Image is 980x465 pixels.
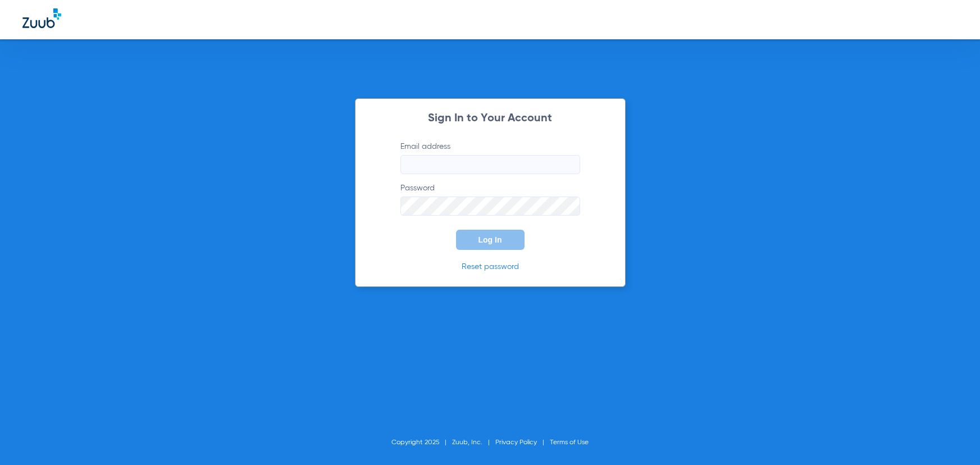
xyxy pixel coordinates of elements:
[452,437,495,448] li: Zuub, Inc.
[462,263,519,271] a: Reset password
[495,439,537,446] a: Privacy Policy
[400,183,580,216] label: Password
[400,197,580,216] input: Password
[456,230,525,250] button: Log In
[400,155,580,174] input: Email address
[478,235,502,244] span: Log In
[384,113,597,124] h2: Sign In to Your Account
[22,8,61,28] img: Zuub Logo
[550,439,589,446] a: Terms of Use
[391,437,452,448] li: Copyright 2025
[400,141,580,174] label: Email address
